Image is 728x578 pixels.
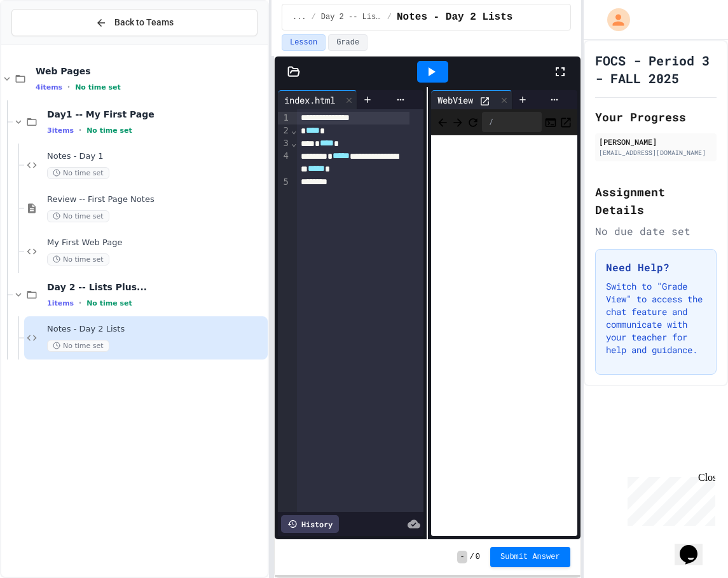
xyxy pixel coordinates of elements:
[278,176,291,189] div: 5
[490,547,570,567] button: Submit Answer
[47,194,265,205] span: Review -- First Page Notes
[79,298,81,308] span: •
[291,125,297,135] span: Fold line
[47,210,109,222] span: No time set
[387,12,392,22] span: /
[278,137,291,150] div: 3
[476,552,480,562] span: 0
[278,150,291,176] div: 4
[451,114,464,130] span: Forward
[67,82,70,92] span: •
[114,16,174,29] span: Back to Teams
[5,5,88,81] div: Chat with us now!Close
[36,83,62,91] span: 4 items
[47,167,109,179] span: No time set
[281,515,339,533] div: History
[47,253,109,265] span: No time set
[11,9,258,36] button: Back to Teams
[328,34,367,51] button: Grade
[278,93,341,107] div: index.html
[47,299,74,307] span: 1 items
[594,5,633,34] div: My Account
[457,551,467,563] span: -
[544,114,557,130] button: Console
[675,527,715,565] iframe: chat widget
[47,109,265,120] span: Day1 -- My First Page
[282,34,326,51] button: Lesson
[47,126,74,135] span: 3 items
[560,114,572,130] button: Open in new tab
[599,148,713,158] div: [EMAIL_ADDRESS][DOMAIN_NAME]
[75,83,121,91] span: No time set
[622,472,715,526] iframe: chat widget
[47,340,109,352] span: No time set
[431,90,512,109] div: WebView
[595,51,717,87] h1: FOCS - Period 3 - FALL 2025
[278,112,291,124] div: 1
[47,281,265,293] span: Day 2 -- Lists Plus...
[47,238,265,248] span: My First Web Page
[595,183,717,218] h2: Assignment Details
[278,124,291,137] div: 2
[606,280,706,356] p: Switch to "Grade View" to access the chat feature and communicate with your teacher for help and ...
[467,114,479,130] button: Refresh
[606,260,706,275] h3: Need Help?
[312,12,316,22] span: /
[86,126,132,135] span: No time set
[500,552,560,562] span: Submit Answer
[292,12,306,22] span: ...
[47,151,265,162] span: Notes - Day 1
[79,125,81,135] span: •
[470,552,474,562] span: /
[397,10,512,25] span: Notes - Day 2 Lists
[599,136,713,147] div: [PERSON_NAME]
[278,90,357,109] div: index.html
[321,12,382,22] span: Day 2 -- Lists Plus...
[291,138,297,148] span: Fold line
[86,299,132,307] span: No time set
[436,114,449,130] span: Back
[595,108,717,126] h2: Your Progress
[47,324,265,335] span: Notes - Day 2 Lists
[595,224,717,239] div: No due date set
[482,112,541,132] div: /
[431,135,577,537] iframe: Web Preview
[431,93,479,107] div: WebView
[36,65,265,77] span: Web Pages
